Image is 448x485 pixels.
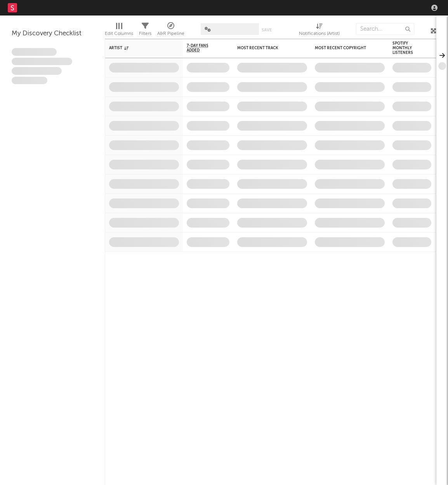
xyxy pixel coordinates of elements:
[12,29,93,38] div: My Discovery Checklist
[109,46,167,50] div: Artist
[12,48,57,56] span: Lorem ipsum dolor
[12,77,47,85] span: Aliquam viverra
[12,58,72,66] span: Integer aliquet in purus et
[262,28,272,32] button: Save
[139,29,151,38] div: Filters
[392,41,420,55] div: Spotify Monthly Listeners
[315,46,373,50] div: Most Recent Copyright
[139,19,151,42] div: Filters
[237,46,295,50] div: Most Recent Track
[299,19,340,42] div: Notifications (Artist)
[105,19,133,42] div: Edit Columns
[157,19,184,42] div: A&R Pipeline
[157,29,184,38] div: A&R Pipeline
[356,23,414,35] input: Search...
[187,43,218,53] span: 7-Day Fans Added
[299,29,340,38] div: Notifications (Artist)
[12,67,62,75] span: Praesent ac interdum
[105,29,133,38] div: Edit Columns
